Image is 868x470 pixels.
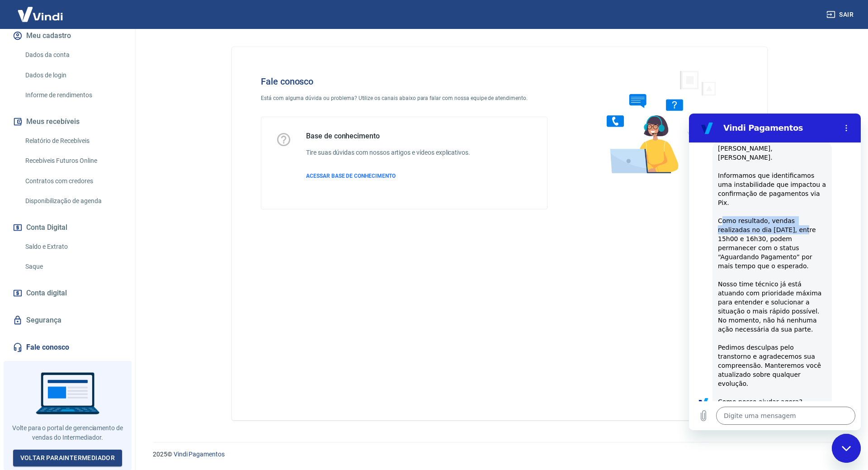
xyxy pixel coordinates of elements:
[22,46,124,64] a: Dados da conta
[11,0,70,28] img: Vindi
[11,112,124,132] button: Meus recebíveis
[589,62,726,182] img: Fale conosco
[11,337,124,357] a: Fale conosco
[11,218,124,237] button: Conta Digital
[306,148,470,157] h6: Tire suas dúvidas com nossos artigos e vídeos explicativos.
[22,192,124,210] a: Disponibilização de agenda
[13,450,123,466] a: Voltar paraIntermediador
[261,76,547,87] h4: Fale conosco
[11,283,124,303] a: Conta digital
[153,450,846,459] p: 2025 ©
[22,132,124,150] a: Relatório de Recebíveis
[689,114,861,430] iframe: Janela de mensagens
[825,6,857,23] button: Sair
[22,257,124,276] a: Saque
[22,152,124,170] a: Recebíveis Futuros Online
[22,237,124,256] a: Saldo e Extrato
[22,86,124,104] a: Informe de rendimentos
[22,66,124,85] a: Dados de login
[261,94,547,102] p: Está com alguma dúvida ou problema? Utilize os canais abaixo para falar com nossa equipe de atend...
[11,26,124,46] button: Meu cadastro
[174,451,225,458] a: Vindi Pagamentos
[832,434,861,463] iframe: Botão para abrir a janela de mensagens, conversa em andamento
[306,132,470,141] h5: Base de conhecimento
[26,287,67,299] span: Conta digital
[22,172,124,190] a: Contratos com credores
[11,310,124,330] a: Segurança
[306,173,396,179] span: ACESSAR BASE DE CONHECIMENTO
[306,172,470,180] a: ACESSAR BASE DE CONHECIMENTO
